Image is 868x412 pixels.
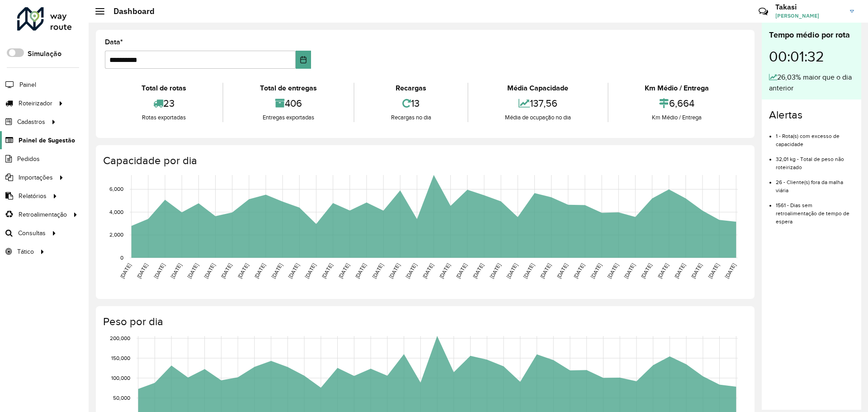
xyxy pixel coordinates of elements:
div: 26,03% maior que o dia anterior [769,72,854,94]
div: 137,56 [471,94,605,113]
div: 6,664 [611,94,743,113]
text: [DATE] [472,262,485,279]
h2: Dashboard [104,6,155,16]
text: [DATE] [707,262,720,279]
text: [DATE] [421,262,434,279]
text: [DATE] [304,262,317,279]
text: [DATE] [438,262,451,279]
text: [DATE] [590,262,603,279]
span: Relatórios [19,191,47,201]
div: Total de rotas [107,83,220,94]
text: [DATE] [388,262,401,279]
div: 00:01:32 [769,41,854,72]
h4: Capacidade por dia [103,154,745,167]
div: Média Capacidade [471,83,605,94]
text: [DATE] [220,262,233,279]
text: [DATE] [321,262,334,279]
text: [DATE] [136,262,149,279]
text: [DATE] [455,262,468,279]
text: [DATE] [405,262,418,279]
div: 23 [107,94,220,113]
text: [DATE] [371,262,384,279]
text: [DATE] [606,262,619,279]
text: [DATE] [690,262,703,279]
h3: Takasi [775,3,843,11]
li: 1 - Rota(s) com excesso de capacidade [776,125,854,148]
h4: Peso por dia [103,315,745,328]
text: [DATE] [119,262,132,279]
button: Choose Date [296,51,311,69]
text: [DATE] [673,262,686,279]
text: [DATE] [522,262,535,279]
text: [DATE] [152,262,165,279]
text: [DATE] [489,262,502,279]
span: Importações [19,173,53,182]
li: 1561 - Dias sem retroalimentação de tempo de espera [776,194,854,226]
label: Data [105,37,123,47]
text: [DATE] [640,262,653,279]
text: 100,000 [111,375,130,381]
text: [DATE] [236,262,250,279]
span: Consultas [18,228,46,238]
div: Entregas exportadas [226,113,351,122]
text: [DATE] [253,262,266,279]
li: 26 - Cliente(s) fora da malha viária [776,171,854,194]
text: [DATE] [186,262,199,279]
h4: Alertas [769,109,854,122]
text: 150,000 [111,355,130,361]
text: 2,000 [109,232,123,238]
text: [DATE] [337,262,350,279]
text: [DATE] [656,262,670,279]
text: [DATE] [539,262,552,279]
div: 13 [357,94,465,113]
div: Recargas no dia [357,113,465,122]
span: Retroalimentação [19,210,67,219]
text: 50,000 [113,395,130,401]
div: Km Médio / Entrega [611,83,743,94]
text: [DATE] [270,262,283,279]
text: [DATE] [623,262,636,279]
text: [DATE] [354,262,367,279]
div: Recargas [357,83,465,94]
text: [DATE] [505,262,519,279]
text: 4,000 [109,209,123,215]
span: [PERSON_NAME] [775,12,843,20]
div: Total de entregas [226,83,351,94]
span: Tático [17,247,34,256]
span: Painel [19,80,36,90]
label: Simulação [28,48,61,59]
div: 406 [226,94,351,113]
div: Tempo médio por rota [769,29,854,41]
text: [DATE] [724,262,737,279]
div: Km Médio / Entrega [611,113,743,122]
text: [DATE] [556,262,569,279]
text: 200,000 [110,335,130,341]
text: 6,000 [109,186,123,192]
span: Roteirizador [19,99,52,108]
text: [DATE] [572,262,585,279]
div: Rotas exportadas [107,113,220,122]
text: [DATE] [170,262,183,279]
span: Painel de Sugestão [19,136,75,145]
span: Cadastros [17,117,45,127]
text: 0 [120,255,123,260]
text: [DATE] [203,262,216,279]
text: [DATE] [287,262,300,279]
li: 32,01 kg - Total de peso não roteirizado [776,148,854,171]
div: Média de ocupação no dia [471,113,605,122]
a: Contato Rápido [754,2,773,21]
span: Pedidos [17,154,40,164]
